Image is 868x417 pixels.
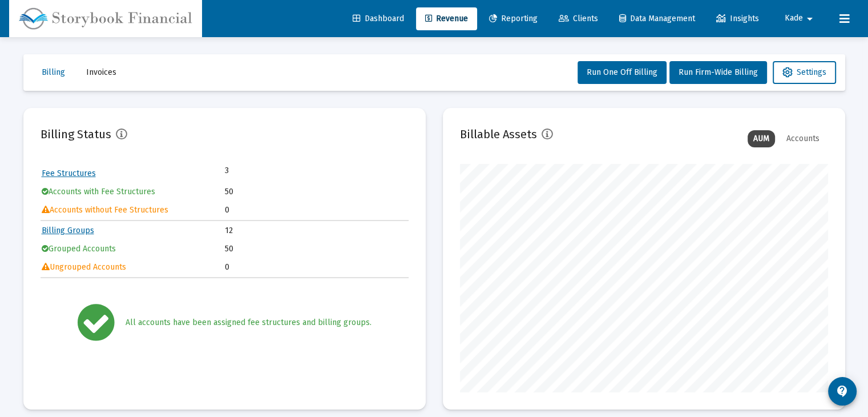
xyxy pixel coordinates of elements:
span: Clients [559,14,598,23]
a: Reporting [480,7,547,30]
td: 50 [225,183,407,201]
mat-icon: arrow_drop_down [803,7,817,30]
a: Clients [550,7,607,30]
span: Run One Off Billing [587,67,657,77]
button: Run One Off Billing [578,61,667,84]
a: Billing Groups [42,226,94,235]
a: Insights [707,7,768,30]
td: Ungrouped Accounts [42,259,224,276]
td: Accounts with Fee Structures [42,183,224,201]
div: Accounts [781,130,825,147]
span: Data Management [619,14,695,23]
button: Settings [773,61,836,84]
td: 3 [225,165,316,177]
td: 0 [225,259,407,276]
h2: Billable Assets [460,125,537,143]
button: Invoices [77,61,126,84]
a: Data Management [610,7,704,30]
span: Settings [782,67,826,77]
td: 12 [225,222,407,239]
span: Insights [716,14,759,23]
td: Accounts without Fee Structures [42,202,224,219]
mat-icon: contact_support [835,384,849,398]
a: Fee Structures [42,169,96,178]
img: Dashboard [18,7,193,30]
td: 50 [225,240,407,258]
span: Dashboard [353,14,404,23]
td: 0 [225,202,407,219]
span: Revenue [425,14,468,23]
span: Run Firm-Wide Billing [679,67,758,77]
span: Reporting [489,14,538,23]
h2: Billing Status [41,125,111,143]
td: Grouped Accounts [42,240,224,258]
button: Run Firm-Wide Billing [669,61,767,84]
a: Revenue [416,7,477,30]
button: Kade [771,7,830,30]
div: AUM [748,130,775,147]
span: Kade [785,14,803,23]
button: Billing [33,61,74,84]
span: Invoices [86,67,116,77]
div: All accounts have been assigned fee structures and billing groups. [126,317,372,328]
span: Billing [42,67,65,77]
a: Dashboard [344,7,413,30]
